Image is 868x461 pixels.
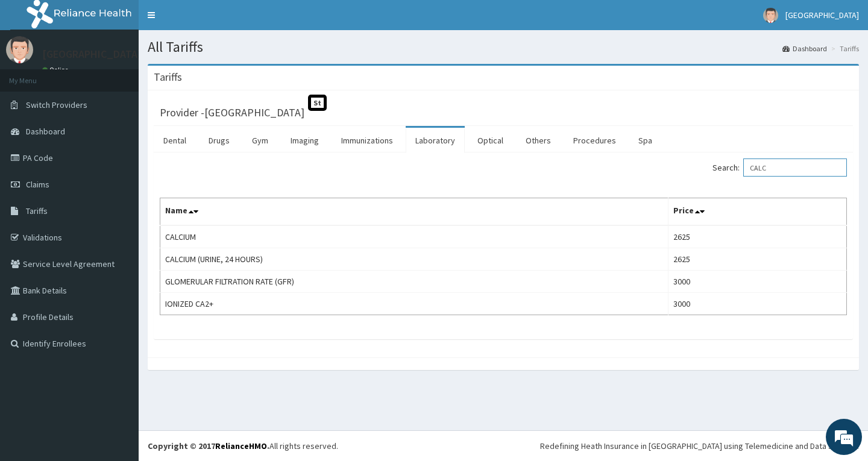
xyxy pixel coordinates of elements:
th: Name [160,198,668,226]
div: Redefining Heath Insurance in [GEOGRAPHIC_DATA] using Telemedicine and Data Science! [540,440,859,452]
a: Imaging [281,128,329,153]
td: 2625 [668,225,847,248]
a: Laboratory [406,128,465,153]
img: User Image [6,36,33,63]
a: Online [42,66,71,74]
td: 3000 [668,293,847,315]
a: Procedures [564,128,626,153]
a: Spa [629,128,662,153]
td: GLOMERULAR FILTRATION RATE (GFR) [160,271,668,293]
footer: All rights reserved. [139,430,868,461]
img: User Image [763,8,778,23]
h1: All Tariffs [148,39,859,55]
a: Dental [154,128,196,153]
a: Optical [468,128,513,153]
span: [GEOGRAPHIC_DATA] [785,10,859,20]
td: CALCIUM [160,225,668,248]
span: St [308,95,327,111]
th: Price [668,198,847,226]
div: Minimize live chat window [198,6,227,35]
a: Immunizations [332,128,403,153]
td: CALCIUM (URINE, 24 HOURS) [160,248,668,271]
h3: Tariffs [154,72,182,83]
input: Search: [743,158,847,177]
a: Dashboard [782,43,827,54]
div: Chat with us now [63,67,203,83]
a: Drugs [199,128,239,153]
img: d_794563401_company_1708531726252_794563401 [22,60,49,90]
label: Search: [712,158,847,177]
span: Tariffs [26,205,48,216]
a: Others [516,128,561,153]
a: Gym [242,128,278,153]
textarea: Type your message and hit 'Enter' [6,329,230,371]
strong: Copyright © 2017 . [148,441,269,451]
span: Dashboard [26,126,65,137]
td: 2625 [668,248,847,271]
span: Switch Providers [26,99,87,110]
td: IONIZED CA2+ [160,293,668,315]
span: Claims [26,179,49,190]
span: We're online! [70,152,166,274]
td: 3000 [668,271,847,293]
p: [GEOGRAPHIC_DATA] [42,49,142,60]
a: RelianceHMO [215,441,267,451]
li: Tariffs [828,43,859,54]
h3: Provider - [GEOGRAPHIC_DATA] [160,107,304,118]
